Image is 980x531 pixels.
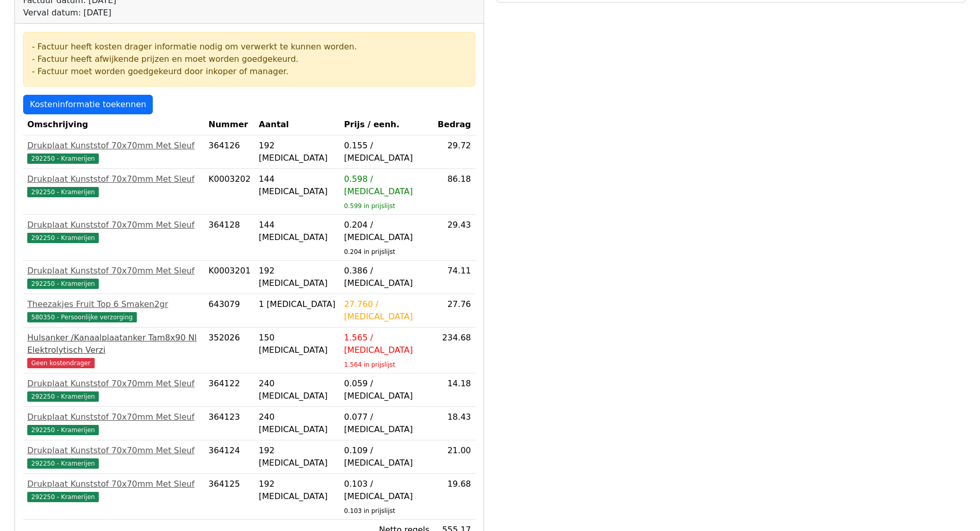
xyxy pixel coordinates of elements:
td: 29.72 [434,135,475,169]
td: K0003201 [204,261,255,294]
span: Geen kostendrager [27,358,95,368]
div: Theezakjes Fruit Top 6 Smaken2gr [27,298,200,311]
div: 192 [MEDICAL_DATA] [259,444,336,469]
td: 643079 [204,294,255,328]
div: Drukplaat Kunststof 70x70mm Met Sleuf [27,173,200,185]
div: 1.565 / [MEDICAL_DATA] [344,332,430,356]
div: 27.760 / [MEDICAL_DATA] [344,298,430,323]
div: 0.386 / [MEDICAL_DATA] [344,265,430,289]
td: 14.18 [434,373,475,407]
div: 0.109 / [MEDICAL_DATA] [344,444,430,469]
div: - Factuur moet worden goedgekeurd door inkoper of manager. [32,65,467,78]
td: 364123 [204,407,255,440]
div: 0.059 / [MEDICAL_DATA] [344,378,430,402]
a: Theezakjes Fruit Top 6 Smaken2gr580350 - Persoonlijke verzorging [27,298,200,323]
td: 86.18 [434,169,475,215]
th: Aantal [255,114,340,135]
td: 29.43 [434,215,475,261]
sub: 1.564 in prijslijst [344,361,395,368]
div: 0.155 / [MEDICAL_DATA] [344,140,430,164]
th: Prijs / eenh. [340,114,434,135]
div: Drukplaat Kunststof 70x70mm Met Sleuf [27,378,200,390]
span: 292250 - Kramerijen [27,492,99,502]
td: K0003202 [204,169,255,215]
div: Drukplaat Kunststof 70x70mm Met Sleuf [27,265,200,277]
span: 292250 - Kramerijen [27,391,99,402]
a: Drukplaat Kunststof 70x70mm Met Sleuf292250 - Kramerijen [27,378,200,402]
div: - Factuur heeft kosten drager informatie nodig om verwerkt te kunnen worden. [32,41,467,53]
div: 0.103 / [MEDICAL_DATA] [344,478,430,503]
span: 292250 - Kramerijen [27,425,99,435]
a: Drukplaat Kunststof 70x70mm Met Sleuf292250 - Kramerijen [27,140,200,164]
span: 292250 - Kramerijen [27,233,99,243]
td: 234.68 [434,328,475,373]
td: 364124 [204,440,255,474]
td: 364126 [204,135,255,169]
div: - Factuur heeft afwijkende prijzen en moet worden goedgekeurd. [32,53,467,65]
div: Verval datum: [DATE] [23,7,242,19]
sub: 0.599 in prijslijst [344,202,395,210]
a: Drukplaat Kunststof 70x70mm Met Sleuf292250 - Kramerijen [27,411,200,436]
sub: 0.204 in prijslijst [344,248,395,255]
div: 1 [MEDICAL_DATA] [259,298,336,311]
sub: 0.103 in prijslijst [344,507,395,515]
span: 580350 - Persoonlijke verzorging [27,312,137,322]
td: 352026 [204,328,255,373]
div: 150 [MEDICAL_DATA] [259,332,336,356]
th: Omschrijving [23,114,204,135]
div: Drukplaat Kunststof 70x70mm Met Sleuf [27,219,200,231]
td: 19.68 [434,474,475,520]
th: Nummer [204,114,255,135]
a: Hulsanker /Kanaalplaatanker Tam8x90 Nl Elektrolytisch VerziGeen kostendrager [27,332,200,369]
td: 21.00 [434,440,475,474]
td: 364128 [204,215,255,261]
div: 192 [MEDICAL_DATA] [259,140,336,164]
div: 0.204 / [MEDICAL_DATA] [344,219,430,244]
td: 364122 [204,373,255,407]
a: Kosteninformatie toekennen [23,95,153,114]
span: 292250 - Kramerijen [27,279,99,289]
div: 144 [MEDICAL_DATA] [259,219,336,244]
span: 292250 - Kramerijen [27,153,99,164]
td: 18.43 [434,407,475,440]
td: 74.11 [434,261,475,294]
div: 144 [MEDICAL_DATA] [259,173,336,198]
div: Drukplaat Kunststof 70x70mm Met Sleuf [27,140,200,152]
div: Drukplaat Kunststof 70x70mm Met Sleuf [27,478,200,490]
a: Drukplaat Kunststof 70x70mm Met Sleuf292250 - Kramerijen [27,478,200,503]
a: Drukplaat Kunststof 70x70mm Met Sleuf292250 - Kramerijen [27,173,200,198]
div: 240 [MEDICAL_DATA] [259,378,336,402]
span: 292250 - Kramerijen [27,187,99,197]
td: 364125 [204,474,255,520]
div: 0.077 / [MEDICAL_DATA] [344,411,430,436]
div: 240 [MEDICAL_DATA] [259,411,336,436]
a: Drukplaat Kunststof 70x70mm Met Sleuf292250 - Kramerijen [27,444,200,469]
div: 192 [MEDICAL_DATA] [259,478,336,503]
a: Drukplaat Kunststof 70x70mm Met Sleuf292250 - Kramerijen [27,219,200,244]
span: 292250 - Kramerijen [27,458,99,469]
div: 192 [MEDICAL_DATA] [259,265,336,289]
div: Drukplaat Kunststof 70x70mm Met Sleuf [27,444,200,457]
div: 0.598 / [MEDICAL_DATA] [344,173,430,198]
div: Drukplaat Kunststof 70x70mm Met Sleuf [27,411,200,423]
a: Drukplaat Kunststof 70x70mm Met Sleuf292250 - Kramerijen [27,265,200,289]
div: Hulsanker /Kanaalplaatanker Tam8x90 Nl Elektrolytisch Verzi [27,332,200,356]
td: 27.76 [434,294,475,328]
th: Bedrag [434,114,475,135]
